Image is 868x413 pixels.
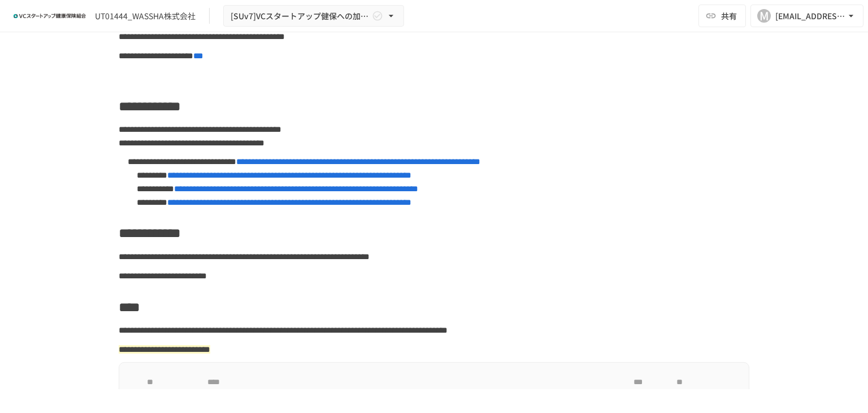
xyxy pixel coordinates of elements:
[223,5,404,27] button: [SUv7]VCスタートアップ健保への加入申請手続き
[757,9,771,23] div: M
[95,10,196,22] div: UT01444_WASSHA株式会社
[231,9,370,23] span: [SUv7]VCスタートアップ健保への加入申請手続き
[750,5,863,27] button: M[EMAIL_ADDRESS][DOMAIN_NAME]
[775,9,845,23] div: [EMAIL_ADDRESS][DOMAIN_NAME]
[14,7,86,25] img: ZDfHsVrhrXUoWEWGWYf8C4Fv4dEjYTEDCNvmL73B7ox
[698,5,746,27] button: 共有
[721,10,737,22] span: 共有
